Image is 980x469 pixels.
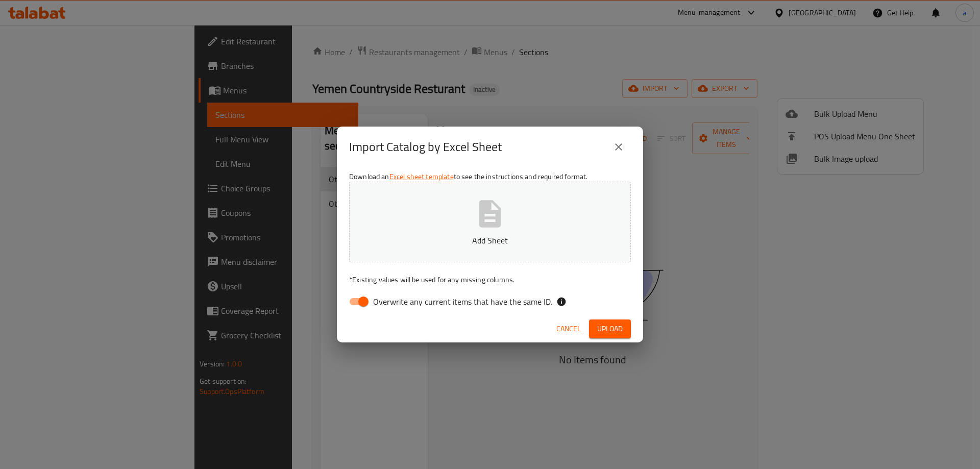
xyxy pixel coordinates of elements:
[556,297,567,307] svg: If the overwrite option isn't selected, then the items that match an existing ID will be ignored ...
[389,170,454,183] a: Excel sheet template
[556,323,581,335] span: Cancel
[349,139,502,155] h2: Import Catalog by Excel Sheet
[589,319,631,338] button: Upload
[349,182,631,262] button: Add Sheet
[606,135,631,159] button: close
[337,167,643,315] div: Download an to see the instructions and required format.
[597,323,623,335] span: Upload
[349,275,631,285] p: Existing values will be used for any missing columns.
[373,295,552,308] span: Overwrite any current items that have the same ID.
[552,319,585,338] button: Cancel
[365,234,615,246] p: Add Sheet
